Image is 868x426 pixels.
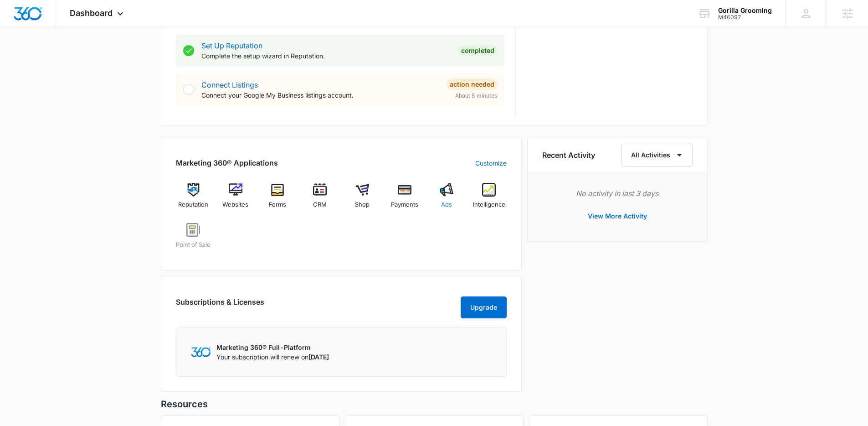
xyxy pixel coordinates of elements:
button: Upgrade [461,296,507,318]
div: Action Needed [447,79,497,90]
span: [DATE] [308,353,329,361]
a: Customize [475,158,507,168]
button: All Activities [621,144,693,166]
span: About 5 minutes [455,92,497,100]
a: Intelligence [472,183,507,216]
a: Websites [218,183,253,216]
div: account name [718,7,772,14]
span: Shop [355,200,370,209]
span: Intelligence [473,200,505,209]
div: account id [718,14,772,21]
a: Set Up Reputation [201,41,262,50]
p: Connect your Google My Business listings account. [201,90,440,100]
a: Connect Listings [201,80,258,89]
a: CRM [303,183,338,216]
a: Reputation [176,183,211,216]
p: Marketing 360® Full-Platform [216,343,329,352]
p: Complete the setup wizard in Reputation. [201,51,451,61]
a: Forms [260,183,295,216]
span: Dashboard [70,8,113,18]
span: Websites [222,200,248,209]
span: Ads [441,200,452,209]
div: Completed [458,45,497,56]
span: Forms [269,200,286,209]
h6: Recent Activity [542,150,595,161]
a: Payments [387,183,422,216]
button: View More Activity [579,205,656,227]
a: Shop [345,183,380,216]
a: Ads [429,183,464,216]
span: Payments [391,200,418,209]
h2: Subscriptions & Licenses [176,296,264,315]
span: Point of Sale [176,240,211,249]
h5: Resources [161,397,708,411]
h2: Marketing 360® Applications [176,157,278,168]
span: Reputation [178,200,208,209]
span: CRM [313,200,327,209]
p: No activity in last 3 days [542,188,693,199]
img: Marketing 360 Logo [191,347,211,357]
a: Point of Sale [176,223,211,256]
p: Your subscription will renew on [216,352,329,362]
